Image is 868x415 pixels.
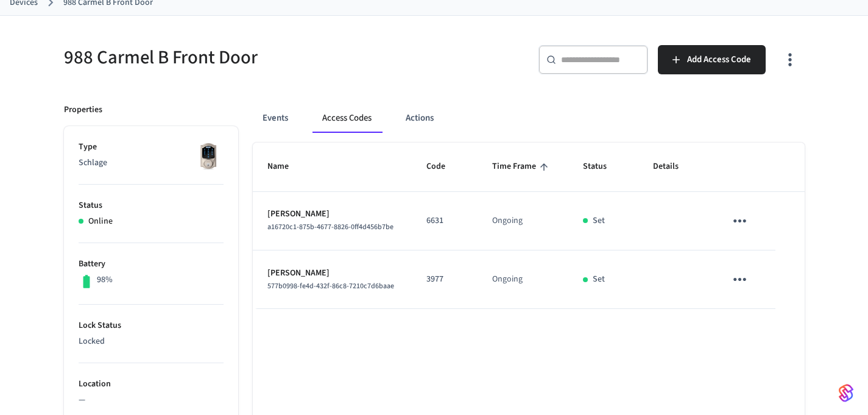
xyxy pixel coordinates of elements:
button: Actions [396,104,443,133]
span: Name [267,157,305,176]
h5: 988 Carmel B Front Door [64,45,427,70]
p: Status [79,199,224,212]
span: a16720c1-875b-4677-8826-0ff4d456b7be [267,222,393,232]
table: sticky table [253,143,805,309]
span: Details [653,157,694,176]
td: Ongoing [478,250,568,309]
p: Lock Status [79,319,224,332]
button: Events [253,104,298,133]
span: Code [426,157,461,176]
span: 577b0998-fe4d-432f-86c8-7210c7d6baae [267,281,394,291]
img: Schlage Sense Smart Deadbolt with Camelot Trim, Front [193,141,224,171]
button: Add Access Code [658,45,766,74]
span: Add Access Code [687,52,751,68]
p: [PERSON_NAME] [267,267,398,280]
p: 6631 [426,215,462,227]
p: — [79,394,224,406]
p: 98% [97,274,113,286]
span: Time Frame [492,157,552,176]
span: Status [583,157,623,176]
div: ant example [253,104,805,133]
p: Locked [79,335,224,348]
button: Access Codes [312,104,381,133]
p: 3977 [426,273,462,286]
p: Type [79,141,224,154]
p: Set [593,273,605,286]
p: Schlage [79,157,224,169]
p: Properties [64,104,102,116]
td: Ongoing [478,192,568,250]
p: Online [88,215,113,228]
p: Set [593,215,605,227]
p: [PERSON_NAME] [267,208,398,221]
img: SeamLogoGradient.69752ec5.svg [839,383,853,403]
p: Battery [79,258,224,271]
p: Location [79,378,224,391]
